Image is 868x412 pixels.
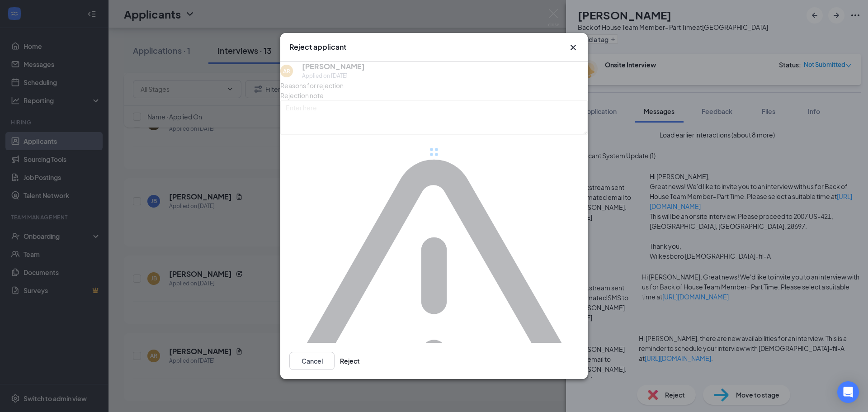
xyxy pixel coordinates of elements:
[837,381,859,403] div: Open Intercom Messenger
[568,42,579,53] svg: Cross
[568,42,579,53] button: Close
[289,352,335,370] button: Cancel
[340,352,360,370] button: Reject
[289,42,346,52] h3: Reject applicant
